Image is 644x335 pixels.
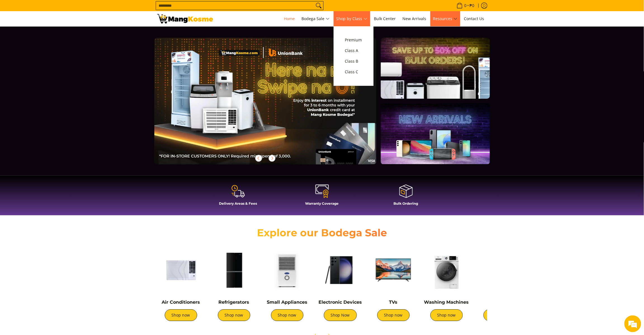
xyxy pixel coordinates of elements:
span: Resources [433,15,457,22]
span: Home [284,16,295,21]
span: New Arrivals [403,16,426,21]
a: Contact Us [461,11,487,26]
button: Next [266,152,278,164]
a: Shop now [377,309,410,321]
span: Bodega Sale [302,15,330,22]
img: TVs [370,246,417,294]
h4: Delivery Areas & Fees [199,201,277,206]
a: Shop Now [324,309,357,321]
span: Class A [345,47,362,54]
a: Resources [430,11,460,26]
a: Refrigerators [219,299,249,305]
img: Electronic Devices [317,246,364,294]
img: Refrigerators [210,246,258,294]
a: Class B [342,56,365,67]
a: Bodega Sale [299,11,332,26]
a: Warranty Coverage [283,184,361,210]
span: • [455,3,476,9]
a: Shop now [218,309,250,321]
a: Washing Machines [424,299,469,305]
nav: Main Menu [219,11,487,26]
a: Electronic Devices [319,299,362,305]
a: Class C [342,67,365,77]
span: Contact Us [464,16,484,21]
span: Class C [345,69,362,76]
h4: Bulk Ordering [367,201,445,206]
button: Search [314,1,323,10]
a: Shop now [483,309,516,321]
span: 0 [464,4,468,8]
img: Mang Kosme: Your Home Appliances Warehouse Sale Partner! [157,14,213,23]
span: Premium [345,37,362,44]
a: Delivery Areas & Fees [199,184,277,210]
a: Bulk Ordering [367,184,445,210]
span: Bulk Center [374,16,396,21]
img: Small Appliances [263,246,311,294]
span: Shop by Class [336,15,367,22]
a: TVs [389,299,398,305]
img: Air Conditioners [157,246,205,294]
a: Shop by Class [334,11,370,26]
a: Bulk Center [371,11,399,26]
a: Premium [342,35,365,45]
span: ₱0 [469,4,475,8]
a: Shop now [165,309,197,321]
img: Cookers [476,246,523,294]
a: New Arrivals [400,11,429,26]
a: Class A [342,45,365,56]
span: Class B [345,58,362,65]
a: Home [281,11,298,26]
a: Shop now [271,309,303,321]
h4: Warranty Coverage [283,201,361,206]
a: Shop now [430,309,463,321]
button: Previous [253,152,265,164]
img: Washing Machines [423,246,470,294]
a: Small Appliances [267,299,307,305]
h2: Explore our Bodega Sale [241,227,403,239]
a: Air Conditioners [162,299,200,305]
